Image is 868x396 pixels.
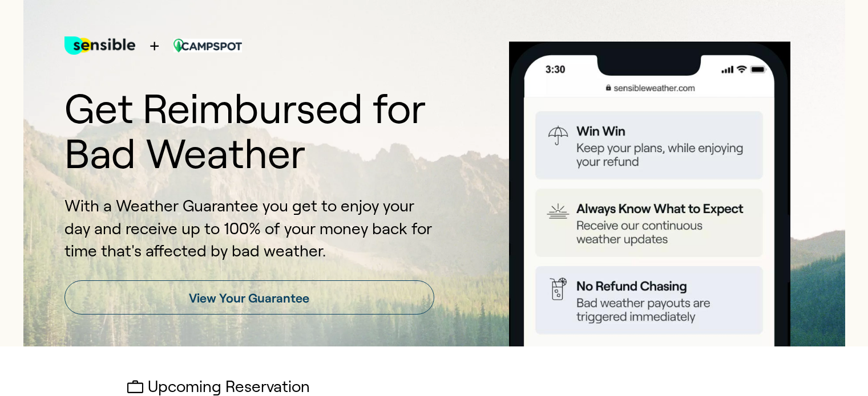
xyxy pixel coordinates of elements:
span: + [149,33,160,59]
img: test for bg [64,23,135,68]
a: View Your Guarantee [64,280,434,315]
h1: Get Reimbursed for Bad Weather [64,87,434,177]
p: With a Weather Guarantee you get to enjoy your day and receive up to 100% of your money back for ... [64,195,434,262]
h2: Upcoming Reservation [127,378,741,396]
img: Product box [496,42,804,346]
